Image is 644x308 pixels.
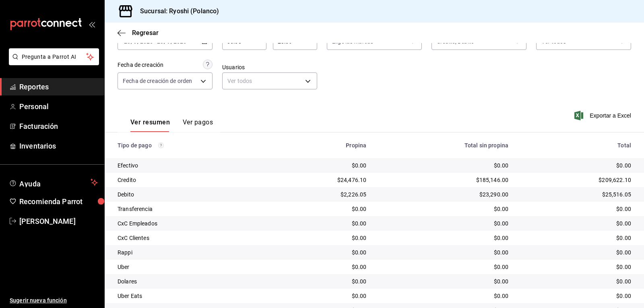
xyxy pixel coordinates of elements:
[19,196,98,207] span: Recomienda Parrot
[118,205,262,213] div: Transferencia
[130,118,170,132] button: Ver resumen
[521,176,631,184] div: $209,622.10
[118,176,262,184] div: Credito
[379,219,508,227] div: $0.00
[379,292,508,300] div: $0.00
[379,142,508,149] div: Total sin propina
[89,21,95,27] button: open_drawer_menu
[19,141,98,151] span: Inventarios
[130,118,213,132] div: navigation tabs
[379,161,508,170] div: $0.00
[521,205,631,213] div: $0.00
[118,61,163,69] div: Fecha de creación
[19,121,98,132] span: Facturación
[521,190,631,198] div: $25,516.05
[521,277,631,285] div: $0.00
[379,234,508,242] div: $0.00
[275,248,367,256] div: $0.00
[379,248,508,256] div: $0.00
[118,292,262,300] div: Uber Eats
[275,219,367,227] div: $0.00
[6,58,99,67] a: Pregunta a Parrot AI
[275,205,367,213] div: $0.00
[222,72,317,89] div: Ver todos
[123,77,192,85] span: Fecha de creación de orden
[19,101,98,112] span: Personal
[118,219,262,227] div: CxC Empleados
[222,64,317,70] label: Usuarios
[521,161,631,170] div: $0.00
[132,29,159,37] span: Regresar
[275,263,367,271] div: $0.00
[275,161,367,170] div: $0.00
[118,277,262,285] div: Dolares
[118,29,159,37] button: Regresar
[521,234,631,242] div: $0.00
[9,48,99,65] button: Pregunta a Parrot AI
[19,81,98,92] span: Reportes
[118,234,262,242] div: CxC Clientes
[521,248,631,256] div: $0.00
[275,234,367,242] div: $0.00
[118,248,262,256] div: Rappi
[379,176,508,184] div: $185,146.00
[134,6,219,16] h3: Sucursal: Ryoshi (Polanco)
[576,111,631,120] button: Exportar a Excel
[521,263,631,271] div: $0.00
[275,176,367,184] div: $24,476.10
[521,142,631,149] div: Total
[22,53,87,61] span: Pregunta a Parrot AI
[275,190,367,198] div: $2,226.05
[158,143,164,148] svg: Los pagos realizados con Pay y otras terminales son montos brutos.
[275,142,367,149] div: Propina
[379,205,508,213] div: $0.00
[19,178,87,187] span: Ayuda
[118,142,262,149] div: Tipo de pago
[379,277,508,285] div: $0.00
[275,277,367,285] div: $0.00
[118,263,262,271] div: Uber
[118,161,262,170] div: Efectivo
[379,263,508,271] div: $0.00
[521,219,631,227] div: $0.00
[10,296,98,305] span: Sugerir nueva función
[379,190,508,198] div: $23,290.00
[275,292,367,300] div: $0.00
[183,118,213,132] button: Ver pagos
[19,216,98,227] span: [PERSON_NAME]
[521,292,631,300] div: $0.00
[118,190,262,198] div: Debito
